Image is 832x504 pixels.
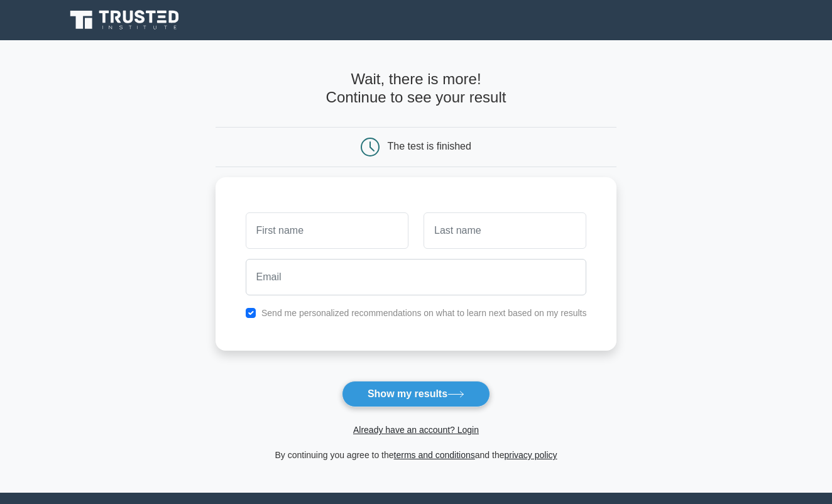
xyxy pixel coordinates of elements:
[246,212,408,249] input: First name
[394,450,475,460] a: terms and conditions
[505,450,557,460] a: privacy policy
[353,425,479,435] a: Already have an account? Login
[246,259,587,295] input: Email
[424,212,586,249] input: Last name
[208,447,625,463] div: By continuing you agree to the and the
[216,70,617,107] h4: Wait, there is more! Continue to see your result
[342,381,490,407] button: Show my results
[261,308,587,318] label: Send me personalized recommendations on what to learn next based on my results
[388,141,471,151] div: The test is finished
